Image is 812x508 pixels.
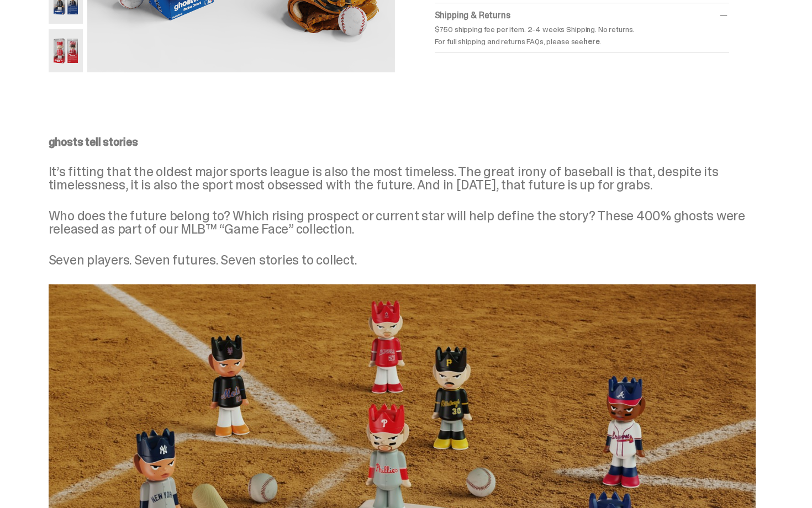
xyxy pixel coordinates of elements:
p: Seven players. Seven futures. Seven stories to collect. [49,253,756,267]
p: ghosts tell stories [49,136,756,147]
a: here [583,36,599,46]
p: It’s fitting that the oldest major sports league is also the most timeless. The great irony of ba... [49,165,756,192]
p: For full shipping and returns FAQs, please see . [435,38,729,45]
div: Shipping & Returns [435,10,729,21]
p: Who does the future belong to? Which rising prospect or current star will help define the story? ... [49,209,756,236]
p: $750 shipping fee per item. 2-4 weeks Shipping. No returns. [435,25,729,33]
img: 08-ghostwrite-mlb-game-face-complete-set-mike-trout.png [49,29,83,72]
